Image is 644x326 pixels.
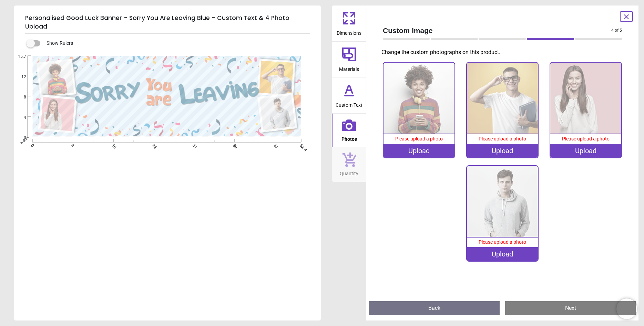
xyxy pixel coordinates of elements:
[298,143,303,147] span: 52.4
[395,136,443,141] span: Please upload a photo
[341,133,357,143] span: Photos
[479,239,526,245] span: Please upload a photo
[70,143,74,147] span: 8
[332,6,366,41] button: Dimensions
[31,39,321,48] div: Show Rulers
[479,136,526,141] span: Please upload a photo
[272,143,276,147] span: 47
[332,147,366,182] button: Quantity
[110,143,115,147] span: 16
[332,42,366,77] button: Materials
[151,143,155,147] span: 24
[332,114,366,147] button: Photos
[332,77,366,113] button: Custom Text
[25,11,310,34] h5: Personalised Good Luck Banner - Sorry You Are Leaving Blue - Custom Text & 4 Photo Upload
[505,301,636,315] button: Next
[13,74,26,80] span: 12
[467,144,538,158] div: Upload
[29,143,34,147] span: 0
[381,49,627,56] p: Change the custom photographs on this product.
[231,143,236,147] span: 39
[13,54,26,60] span: 15.7
[550,144,622,158] div: Upload
[339,63,359,73] span: Materials
[337,27,361,37] span: Dimensions
[383,25,611,35] span: Custom Image
[13,135,26,141] span: 0
[616,298,637,319] iframe: Brevo live chat
[340,167,358,177] span: Quantity
[467,247,538,261] div: Upload
[562,136,610,141] span: Please upload a photo
[611,28,622,33] span: 4 of 5
[13,115,26,120] span: 4
[191,143,195,147] span: 31
[384,144,455,158] div: Upload
[336,98,362,109] span: Custom Text
[369,301,500,315] button: Back
[13,94,26,100] span: 8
